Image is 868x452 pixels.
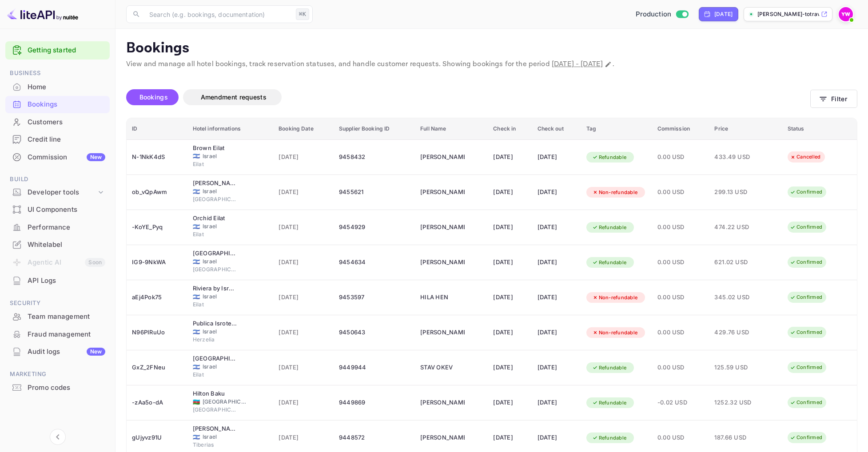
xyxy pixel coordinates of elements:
[784,222,828,233] div: Confirmed
[5,219,110,236] div: Performance
[586,292,644,303] div: Non-refundable
[28,383,105,393] div: Promo codes
[127,118,187,140] th: ID
[203,363,247,371] span: Israel
[657,398,704,408] span: -0.02 USD
[420,220,465,234] div: BELOTSERKOVSKY MARINA
[586,187,644,198] div: Non-refundable
[5,131,110,148] div: Credit line
[279,222,328,232] span: [DATE]
[420,185,465,199] div: KFIR OHANA
[493,431,526,445] div: [DATE]
[657,293,704,302] span: 0.00 USD
[193,160,237,168] span: Eilat
[538,361,576,375] div: [DATE]
[5,308,110,325] div: Team management
[193,224,200,230] span: Israel
[193,249,237,258] div: Crowne Plaza Tel Aviv Beach, an IHG Hotel
[7,7,78,21] img: LiteAPI logo
[5,79,110,96] div: Home
[5,236,110,254] div: Whitelabel
[784,292,828,303] div: Confirmed
[132,325,182,340] div: N96PIRuUo
[279,363,328,373] span: [DATE]
[5,343,110,361] div: Audit logsNew
[538,290,576,305] div: [DATE]
[5,96,110,112] a: Bookings
[193,406,237,414] span: [GEOGRAPHIC_DATA]
[782,118,857,140] th: Status
[5,149,110,165] a: CommissionNew
[144,5,292,23] input: Search (e.g. bookings, documentation)
[334,118,415,140] th: Supplier Booking ID
[203,222,247,230] span: Israel
[193,153,200,159] span: Israel
[5,201,110,218] div: UI Components
[493,361,526,375] div: [DATE]
[279,152,328,162] span: [DATE]
[339,325,410,340] div: 9450643
[193,389,237,398] div: Hilton Baku
[126,40,857,57] p: Bookings
[5,379,110,396] a: Promo codes
[132,290,182,305] div: aEj4Pok75
[339,361,410,375] div: 9449944
[552,59,603,69] span: [DATE] - [DATE]
[5,272,110,289] a: API Logs
[193,294,200,300] span: Israel
[193,371,237,379] span: Eilat
[657,258,704,267] span: 0.00 USD
[5,174,110,184] span: Build
[657,222,704,232] span: 0.00 USD
[493,220,526,234] div: [DATE]
[203,293,247,301] span: Israel
[126,89,810,105] div: account-settings tabs
[420,431,465,445] div: KOBY COHEN
[757,10,819,18] p: [PERSON_NAME]-totravel...
[714,10,733,18] div: [DATE]
[493,255,526,270] div: [DATE]
[538,185,576,199] div: [DATE]
[784,397,828,408] div: Confirmed
[586,432,633,444] div: Refundable
[5,236,110,253] a: Whitelabel
[420,361,465,375] div: STAV OKEV
[586,327,644,338] div: Non-refundable
[279,328,328,337] span: [DATE]
[5,219,110,235] a: Performance
[50,429,66,445] button: Collapse navigation
[339,150,410,164] div: 9458432
[493,290,526,305] div: [DATE]
[193,179,237,188] div: Alberto by Isrotel Design
[87,348,105,356] div: New
[493,150,526,164] div: [DATE]
[28,152,105,163] div: Commission
[193,214,237,223] div: Orchid Eilat
[132,220,182,234] div: -KoYE_Pyq
[714,433,759,443] span: 187.66 USD
[193,189,200,194] span: Israel
[538,431,576,445] div: [DATE]
[714,152,759,162] span: 433.49 USD
[5,343,110,360] a: Audit logsNew
[5,379,110,396] div: Promo codes
[5,41,110,59] div: Getting started
[203,187,247,195] span: Israel
[193,284,237,293] div: Riviera by Isrotel Collection
[5,68,110,78] span: Business
[28,240,105,250] div: Whitelabel
[28,135,105,145] div: Credit line
[132,185,182,199] div: ob_vQpAwm
[339,255,410,270] div: 9454634
[538,325,576,340] div: [DATE]
[193,336,237,344] span: Herzelia
[87,153,105,161] div: New
[420,325,465,340] div: SHLOMI LEVY
[657,433,704,443] span: 0.00 USD
[5,96,110,113] div: Bookings
[839,7,853,21] img: Yahav Winkler
[538,150,576,164] div: [DATE]
[193,319,237,328] div: Publica Isrotel, Autograph Collection
[339,396,410,410] div: 9449869
[784,257,828,268] div: Confirmed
